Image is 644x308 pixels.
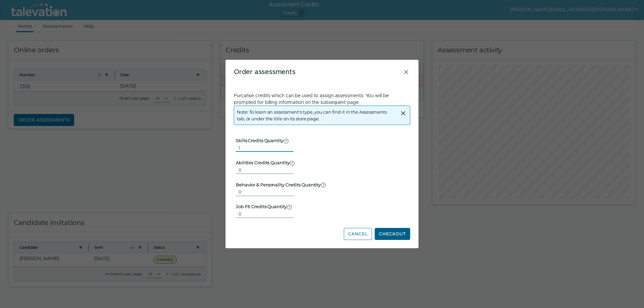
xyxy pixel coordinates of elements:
button: Close [402,68,410,76]
label: Behavior & Personality Credits Quantity [236,182,326,188]
button: Checkout [375,228,410,240]
label: Abilities Credits Quantity [236,160,295,166]
p: Purcahse credits which can be used to assign assessments. You will be prompted for billing inform... [234,92,410,106]
h3: Order assessments [234,68,402,76]
div: Note: To learn an assessment's type, you can find it in the Assessments tab, or under the title o... [237,106,395,125]
label: Skills Credits Quantity [236,138,289,144]
label: Job Fit Credits Quantity [236,204,292,210]
button: Close alert [399,109,407,117]
button: Cancel [344,228,372,240]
